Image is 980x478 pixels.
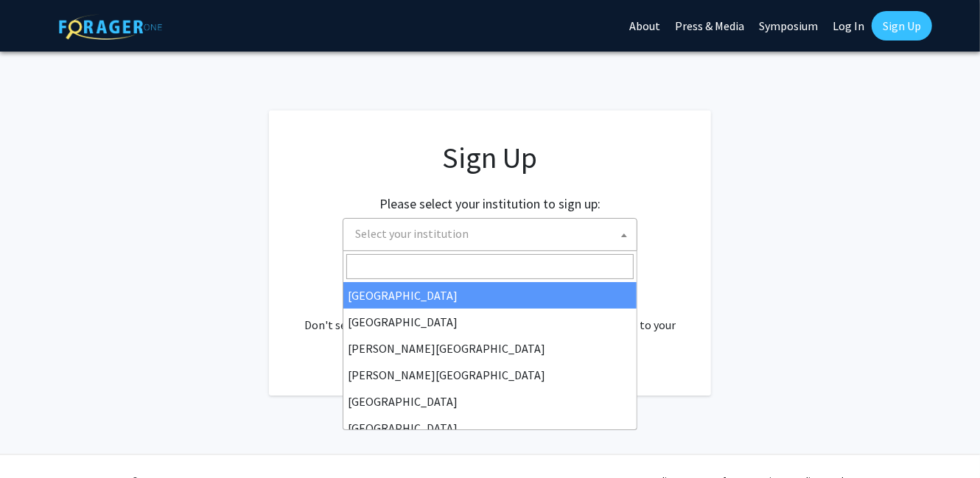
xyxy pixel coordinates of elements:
h1: Sign Up [298,140,682,175]
span: Select your institution [355,226,469,241]
li: [GEOGRAPHIC_DATA] [343,309,637,335]
li: [PERSON_NAME][GEOGRAPHIC_DATA] [343,335,637,362]
div: Already have an account? . Don't see your institution? about bringing ForagerOne to your institut... [298,281,682,351]
a: Sign Up [872,11,932,41]
iframe: Chat [11,412,63,467]
span: Select your institution [343,218,637,251]
li: [GEOGRAPHIC_DATA] [343,415,637,441]
h2: Please select your institution to sign up: [379,196,601,212]
li: [GEOGRAPHIC_DATA] [343,282,637,309]
span: Select your institution [349,219,637,249]
img: ForagerOne Logo [59,14,162,40]
input: Search [346,254,634,279]
li: [GEOGRAPHIC_DATA] [343,388,637,415]
li: [PERSON_NAME][GEOGRAPHIC_DATA] [343,362,637,388]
